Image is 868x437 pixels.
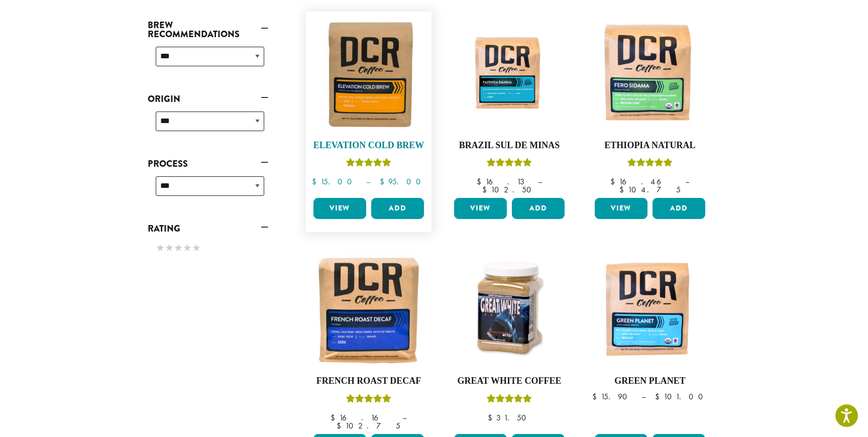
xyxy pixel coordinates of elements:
[487,157,532,172] div: Rated 5.00 out of 5
[655,391,708,402] bdi: 101.00
[592,17,708,194] a: Ethiopia NaturalRated 5.00 out of 5
[174,241,183,255] span: ★
[148,155,268,172] a: Process
[148,237,268,260] div: Rating
[592,252,708,368] img: DCR-Green-Planet-Coffee-Bag-300x300.png
[592,17,708,132] img: DCR-Fero-Sidama-Coffee-Bag-2019-300x300.png
[311,17,426,132] img: Elevation-Cold-Brew-300x300.jpg
[313,198,366,219] a: View
[311,252,426,430] a: French Roast DecafRated 5.00 out of 5
[402,412,406,423] span: –
[148,107,268,143] div: Origin
[452,252,567,430] a: Great White CoffeeRated 5.00 out of 5 $31.50
[452,17,567,194] a: Brazil Sul De MinasRated 5.00 out of 5
[655,391,664,402] span: $
[380,176,425,187] bdi: 95.00
[512,198,565,219] button: Add
[487,393,532,408] div: Rated 5.00 out of 5
[148,172,268,208] div: Process
[337,420,345,431] span: $
[183,241,192,255] span: ★
[312,176,320,187] span: $
[148,43,268,78] div: Brew Recommendations
[371,198,424,219] button: Add
[452,31,567,118] img: Fazenda-Rainha_12oz_Mockup.jpg
[346,157,391,172] div: Rated 5.00 out of 5
[452,252,567,368] img: Great-White-Coffee.png
[538,176,542,187] span: –
[311,376,426,387] h4: French Roast Decaf
[592,391,601,402] span: $
[488,412,531,423] bdi: 31.50
[619,184,628,195] span: $
[482,184,536,195] bdi: 102.50
[592,140,708,151] h4: Ethiopia Natural
[331,412,339,423] span: $
[610,176,676,187] bdi: 16.46
[366,176,370,187] span: –
[653,198,705,219] button: Add
[454,198,507,219] a: View
[311,252,426,368] img: French-Roast-Decaf-12oz-300x300.jpg
[312,176,357,187] bdi: 15.00
[592,376,708,387] h4: Green Planet
[311,17,426,194] a: Elevation Cold BrewRated 5.00 out of 5
[641,391,645,402] span: –
[477,176,528,187] bdi: 16.13
[452,140,567,151] h4: Brazil Sul De Minas
[685,176,689,187] span: –
[610,176,619,187] span: $
[619,184,681,195] bdi: 104.75
[148,220,268,237] a: Rating
[331,412,393,423] bdi: 16.16
[482,184,491,195] span: $
[488,412,496,423] span: $
[337,420,400,431] bdi: 102.75
[477,176,485,187] span: $
[380,176,388,187] span: $
[592,391,632,402] bdi: 15.90
[148,17,268,43] a: Brew Recommendations
[592,252,708,430] a: Green Planet
[346,393,391,408] div: Rated 5.00 out of 5
[192,241,201,255] span: ★
[627,157,673,172] div: Rated 5.00 out of 5
[452,376,567,387] h4: Great White Coffee
[156,241,165,255] span: ★
[165,241,174,255] span: ★
[595,198,647,219] a: View
[148,90,268,107] a: Origin
[311,140,426,151] h4: Elevation Cold Brew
